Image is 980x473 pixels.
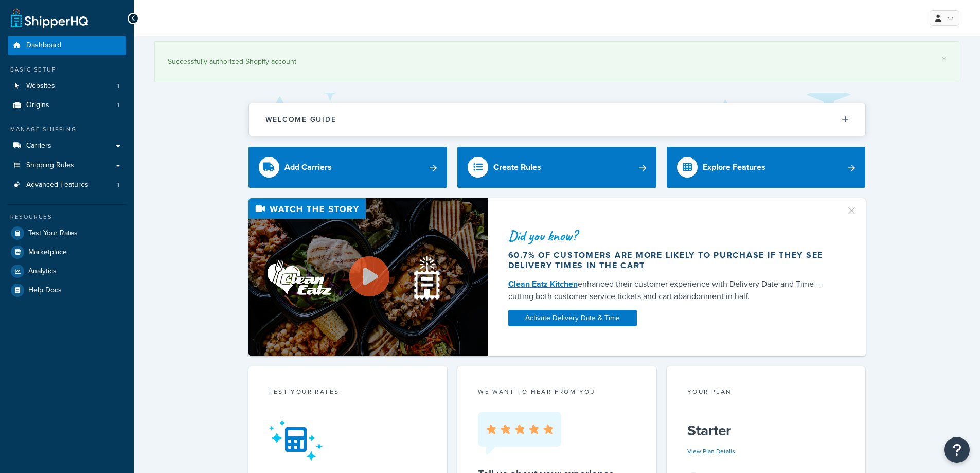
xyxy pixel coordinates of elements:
span: Test Your Rates [28,229,78,238]
a: Analytics [8,262,126,281]
div: Did you know? [508,229,833,243]
span: Carriers [26,142,51,150]
p: we want to hear from you [478,387,636,396]
span: 1 [117,181,119,189]
a: Explore Features [667,147,866,188]
li: Origins [8,96,126,115]
a: Marketplace [8,243,126,261]
a: Add Carriers [248,147,448,188]
h5: Starter [687,423,845,439]
a: View Plan Details [687,447,735,456]
a: Carriers [8,136,126,155]
li: Websites [8,77,126,96]
span: Marketplace [28,248,67,257]
a: Test Your Rates [8,224,126,242]
div: Basic Setup [8,65,126,74]
a: × [942,55,946,63]
span: Analytics [28,267,57,276]
h2: Welcome Guide [265,116,336,124]
div: Successfully authorized Shopify account [168,55,946,69]
span: Dashboard [26,41,61,50]
span: Origins [26,101,49,110]
li: Advanced Features [8,176,126,195]
a: Origins1 [8,96,126,115]
a: Create Rules [457,147,656,188]
div: Your Plan [687,387,845,399]
div: enhanced their customer experience with Delivery Date and Time — cutting both customer service ti... [508,278,833,303]
a: Shipping Rules [8,156,126,175]
div: Explore Features [703,160,765,174]
div: Resources [8,213,126,221]
span: 1 [117,82,119,91]
button: Welcome Guide [249,103,865,136]
div: Manage Shipping [8,125,126,134]
span: 1 [117,101,119,110]
span: Help Docs [28,286,62,295]
span: Shipping Rules [26,161,74,170]
a: Clean Eatz Kitchen [508,278,578,290]
a: Websites1 [8,77,126,96]
span: Websites [26,82,55,91]
div: Create Rules [493,160,541,174]
button: Open Resource Center [944,437,970,463]
a: Help Docs [8,281,126,300]
a: Activate Delivery Date & Time [508,310,637,326]
a: Dashboard [8,36,126,55]
img: Video thumbnail [248,198,488,356]
a: Advanced Features1 [8,176,126,195]
div: Test your rates [269,387,427,399]
div: 60.7% of customers are more likely to purchase if they see delivery times in the cart [508,250,833,271]
span: Advanced Features [26,181,88,189]
div: Add Carriers [284,160,332,174]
